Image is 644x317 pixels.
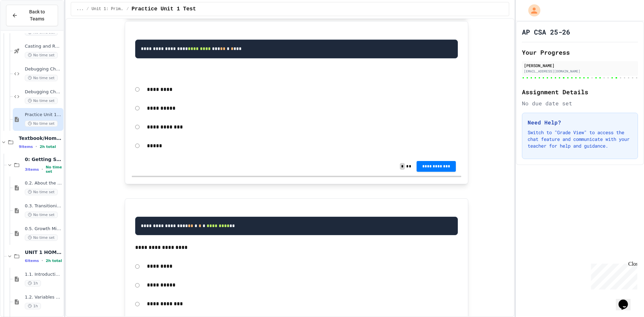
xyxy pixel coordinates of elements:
[25,52,58,58] span: No time set
[25,234,58,241] span: No time set
[25,75,58,81] span: No time set
[528,129,632,149] p: Switch to "Grade View" to access the chat feature and communicate with your teacher for help and ...
[25,259,39,263] span: 6 items
[46,259,62,263] span: 2h total
[25,66,62,72] span: Debugging Challenge 1
[25,180,62,186] span: 0.2. About the AP CSA Exam
[616,290,637,310] iframe: chat widget
[25,272,62,277] span: 1.1. Introduction to Algorithms, Programming, and Compilers
[25,249,62,255] span: UNIT 1 HOMEWORK (DUE BEFORE UNIT 1 TEST)
[76,6,84,12] span: ...
[36,144,37,149] span: •
[522,27,570,37] h1: AP CSA 25-26
[25,89,62,95] span: Debugging Challenge 2
[22,8,52,22] span: Back to Teams
[528,118,632,126] h3: Need Help?
[522,99,638,107] div: No due date set
[25,156,62,162] span: 0: Getting Started
[40,145,56,149] span: 2h total
[19,135,62,141] span: Textbook/Homework (CSAwesome)
[25,98,58,104] span: No time set
[92,6,124,12] span: Unit 1: Primitive Types
[25,112,62,118] span: Practice Unit 1 Test
[42,258,43,263] span: •
[131,5,196,13] span: Practice Unit 1 Test
[87,6,89,12] span: /
[25,167,39,172] span: 3 items
[126,6,129,12] span: /
[521,3,542,18] div: My Account
[25,295,62,300] span: 1.2. Variables and Data Types
[25,203,62,209] span: 0.3. Transitioning from AP CSP to AP CSA
[25,280,41,286] span: 1h
[46,165,62,174] span: No time set
[25,212,58,218] span: No time set
[25,226,62,232] span: 0.5. Growth Mindset and Pair Programming
[19,145,33,149] span: 9 items
[25,44,62,49] span: Casting and Ranges of variables - Quiz
[3,3,46,43] div: Chat with us now!Close
[25,303,41,309] span: 1h
[524,69,636,74] div: [EMAIL_ADDRESS][DOMAIN_NAME]
[524,62,636,68] div: [PERSON_NAME]
[522,87,638,97] h2: Assignment Details
[42,167,43,172] span: •
[25,120,58,127] span: No time set
[25,189,58,195] span: No time set
[522,48,638,57] h2: Your Progress
[588,261,637,289] iframe: chat widget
